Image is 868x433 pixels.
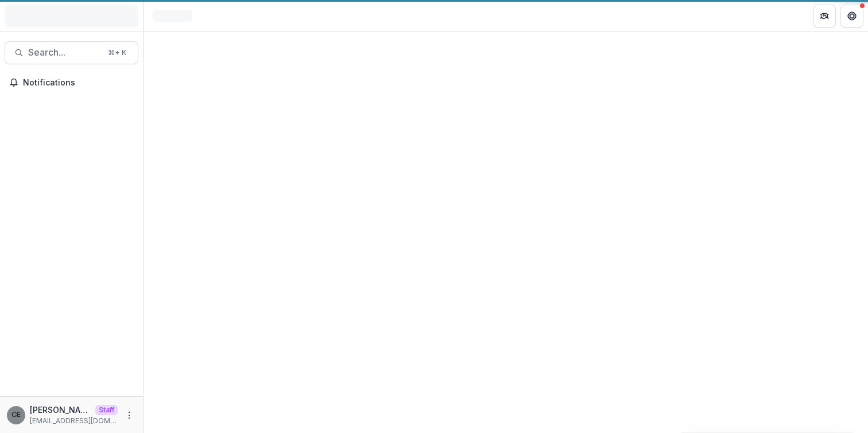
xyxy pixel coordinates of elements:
[23,78,134,88] span: Notifications
[30,404,91,416] p: [PERSON_NAME]
[11,411,21,419] div: Chiji Eke
[5,41,138,64] button: Search...
[95,405,118,415] p: Staff
[30,416,118,426] p: [EMAIL_ADDRESS][DOMAIN_NAME]
[28,47,101,58] span: Search...
[840,5,863,28] button: Get Help
[122,408,136,422] button: More
[148,7,197,24] nav: breadcrumb
[106,46,129,59] div: ⌘ + K
[813,5,836,28] button: Partners
[5,73,138,92] button: Notifications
